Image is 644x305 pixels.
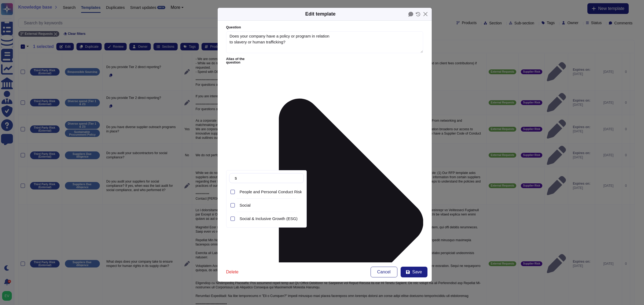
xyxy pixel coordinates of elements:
div: Social & Inclusive Growth (ESG) [240,216,302,221]
div: Edit template [305,10,335,18]
span: Save [412,270,422,274]
span: Social [240,203,251,208]
div: People and Personal Conduct Risk (Internal) [240,189,302,194]
label: Question [226,26,423,29]
button: Close [421,10,430,18]
button: Delete [222,267,243,277]
div: Social [240,203,302,208]
div: Social & Inclusive Growth (ESG) [237,213,304,225]
button: Cancel [371,267,397,277]
button: Save [401,267,427,277]
div: People and Personal Conduct Risk (Internal) [237,186,304,198]
span: People and Personal Conduct Risk (Internal) [240,189,319,194]
input: Search by keywords [232,173,303,183]
textarea: Does your company have a policy or program in relation to slavery or human trafficking? [226,31,423,53]
span: Social & Inclusive Growth (ESG) [240,216,298,221]
span: Cancel [377,270,391,274]
div: Social [237,199,304,211]
span: Delete [226,270,239,274]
